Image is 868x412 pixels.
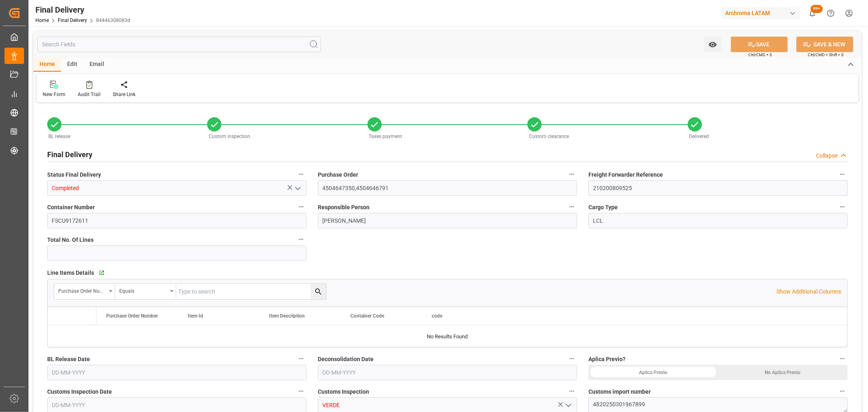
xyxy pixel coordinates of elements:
button: Freight Forwarder Reference [837,169,848,180]
button: BL Release Date [296,353,306,364]
input: DD-MM-YYYY [318,365,577,380]
button: Cargo Type [837,202,848,212]
button: Deconsolidation Date [566,353,577,364]
span: Freight Forwarder Reference [588,171,663,179]
span: Purchase Order [318,171,358,179]
button: Customs Inspection Date [296,386,306,397]
span: Aplica Previo? [588,355,625,364]
button: search button [310,284,326,299]
div: Archroma LATAM [722,7,800,19]
span: Ctrl/CMD + Shift + S [808,52,844,58]
span: Line Items Details [47,269,94,277]
p: Show Additional Columns [776,287,841,296]
div: No Aplica Previo [718,365,848,380]
button: Archroma LATAM [722,5,803,21]
input: Search Fields [37,37,321,52]
span: Taxes payment [369,134,402,139]
button: SAVE [731,37,788,52]
span: Custom inspection [209,134,250,139]
div: Purchase Order Number [58,285,106,295]
button: open menu [54,284,115,299]
button: Purchase Order [566,169,577,180]
span: Total No. Of Lines [47,236,94,244]
span: Customs import number [588,388,651,396]
div: Email [83,58,110,72]
button: Help Center [822,4,840,22]
span: code [432,313,442,319]
span: Purchase Order Number [106,313,158,319]
div: Aplica Previo [588,365,718,380]
span: Customs Inspection [318,388,369,396]
input: Type to search [176,284,326,299]
h2: Final Delivery [47,149,92,160]
div: Home [33,58,61,72]
span: BL release [49,134,71,139]
div: Equals [119,285,167,295]
button: Responsible Person [566,202,577,212]
span: Responsible Person [318,203,370,212]
div: Audit Trail [78,91,101,98]
button: SAVE & NEW [796,37,853,52]
span: Cargo Type [588,203,618,212]
div: Share Link [113,91,136,98]
button: open menu [704,37,721,52]
button: Aplica Previo? [837,353,848,364]
span: Item Id [188,313,203,319]
span: Deconsolidation Date [318,355,374,364]
button: Customs Inspection [566,386,577,397]
span: Item Description [269,313,305,319]
div: Collapse [816,151,837,160]
button: open menu [291,182,304,195]
div: Edit [61,58,83,72]
a: Final Delivery [58,18,87,23]
button: Container Number [296,202,306,212]
span: Customs Inspection Date [47,388,112,396]
button: Total No. Of Lines [296,234,306,245]
span: Container Number [47,203,95,212]
span: Custom clearance [529,134,569,139]
input: DD-MM-YYYY [47,365,306,380]
button: open menu [562,399,574,412]
button: open menu [115,284,176,299]
div: New Form [43,91,66,98]
span: Status Final Delivery [47,171,101,179]
span: BL Release Date [47,355,90,364]
span: Ctrl/CMD + S [748,52,772,58]
span: Delivered [689,134,709,139]
span: Container Code [350,313,384,319]
button: Customs import number [837,386,848,397]
button: Status Final Delivery [296,169,306,180]
span: 99+ [811,5,823,13]
a: Home [35,18,49,23]
button: show 100 new notifications [803,4,822,22]
div: Final Delivery [35,4,130,16]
